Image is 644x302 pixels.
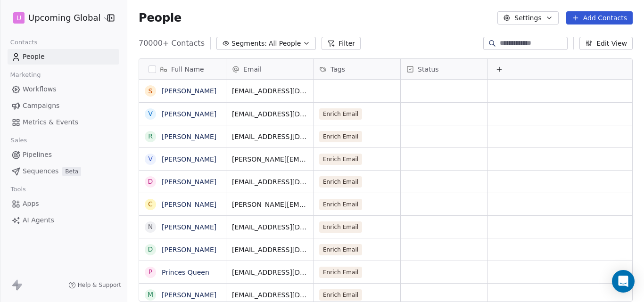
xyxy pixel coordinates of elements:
[8,49,119,65] a: People
[139,11,182,25] span: People
[148,109,153,119] div: V
[232,268,307,277] span: [EMAIL_ADDRESS][DOMAIN_NAME]
[148,199,153,209] div: C
[139,80,226,302] div: grid
[139,59,226,79] div: Full Name
[68,281,121,289] a: Help & Support
[11,10,100,26] button: UUpcoming Global
[162,223,216,231] a: [PERSON_NAME]
[162,269,209,276] a: Princes Queen
[319,267,362,278] span: Enrich Email
[149,86,153,96] div: S
[7,133,31,147] span: Sales
[6,68,45,82] span: Marketing
[7,182,30,196] span: Tools
[269,39,301,49] span: All People
[231,39,267,49] span: Segments:
[8,196,119,212] a: Apps
[148,131,153,141] div: R
[23,150,52,160] span: Pipelines
[232,132,307,141] span: [EMAIL_ADDRESS][DOMAIN_NAME]
[319,199,362,210] span: Enrich Email
[148,222,153,232] div: N
[162,133,216,140] a: [PERSON_NAME]
[232,177,307,187] span: [EMAIL_ADDRESS][DOMAIN_NAME]
[579,37,633,50] button: Edit View
[23,84,57,94] span: Workflows
[23,101,59,111] span: Campaigns
[330,65,345,74] span: Tags
[8,98,119,114] a: Campaigns
[8,147,119,163] a: Pipelines
[139,38,205,49] span: 70000+ Contacts
[78,281,121,289] span: Help & Support
[232,155,307,164] span: [PERSON_NAME][EMAIL_ADDRESS][DOMAIN_NAME]
[319,221,362,233] span: Enrich Email
[319,244,362,255] span: Enrich Email
[23,199,39,209] span: Apps
[8,212,119,228] a: AI Agents
[149,267,152,277] div: P
[28,12,100,24] span: Upcoming Global
[232,200,307,209] span: [PERSON_NAME][EMAIL_ADDRESS][DOMAIN_NAME]
[23,117,78,127] span: Metrics & Events
[612,270,635,293] div: Open Intercom Messenger
[162,178,216,186] a: [PERSON_NAME]
[8,114,119,130] a: Metrics & Events
[232,222,307,232] span: [EMAIL_ADDRESS][DOMAIN_NAME]
[232,245,307,254] span: [EMAIL_ADDRESS][DOMAIN_NAME]
[162,291,216,299] a: [PERSON_NAME]
[8,163,119,179] a: SequencesBeta
[319,108,362,120] span: Enrich Email
[171,65,204,74] span: Full Name
[162,246,216,253] a: [PERSON_NAME]
[401,59,487,79] div: Status
[162,87,216,95] a: [PERSON_NAME]
[23,215,54,225] span: AI Agents
[319,131,362,142] span: Enrich Email
[319,176,362,188] span: Enrich Email
[148,177,153,187] div: D
[322,37,361,50] button: Filter
[148,290,153,300] div: M
[162,110,216,118] a: [PERSON_NAME]
[226,80,633,302] div: grid
[243,65,262,74] span: Email
[566,11,633,24] button: Add Contacts
[232,290,307,300] span: [EMAIL_ADDRESS][DOMAIN_NAME]
[23,166,58,176] span: Sequences
[232,86,307,96] span: [EMAIL_ADDRESS][DOMAIN_NAME]
[226,59,313,79] div: Email
[314,59,400,79] div: Tags
[148,154,153,164] div: V
[319,154,362,165] span: Enrich Email
[62,167,81,176] span: Beta
[8,82,119,97] a: Workflows
[23,52,45,62] span: People
[148,245,153,254] div: D
[6,35,41,49] span: Contacts
[418,65,439,74] span: Status
[162,201,216,208] a: [PERSON_NAME]
[162,155,216,163] a: [PERSON_NAME]
[17,13,21,23] span: U
[319,289,362,301] span: Enrich Email
[497,11,558,24] button: Settings
[232,109,307,119] span: [EMAIL_ADDRESS][DOMAIN_NAME]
